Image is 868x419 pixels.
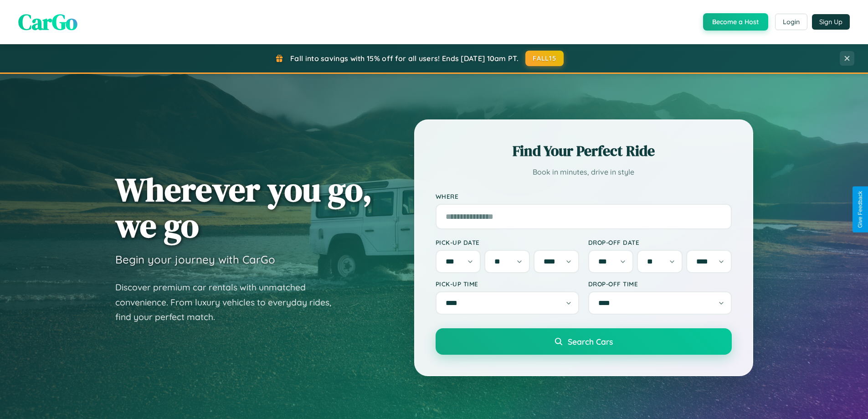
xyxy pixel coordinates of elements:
label: Drop-off Date [588,238,732,246]
span: Search Cars [568,336,613,347]
button: Login [775,14,807,30]
button: FALL15 [525,51,564,66]
label: Drop-off Time [588,280,732,288]
h2: Find Your Perfect Ride [436,141,732,161]
label: Pick-up Time [436,280,579,288]
h3: Begin your journey with CarGo [115,253,275,266]
span: Fall into savings with 15% off for all users! Ends [DATE] 10am PT. [290,54,519,63]
button: Search Cars [436,328,732,355]
iframe: Intercom live chat [9,388,31,410]
div: Give Feedback [857,191,863,228]
button: Become a Host [703,13,768,31]
button: Sign Up [812,14,850,30]
label: Where [436,192,732,200]
label: Pick-up Date [436,238,579,246]
h1: Wherever you go, we go [115,171,372,243]
span: CarGo [18,7,77,37]
p: Book in minutes, drive in style [436,166,732,179]
p: Discover premium car rentals with unmatched convenience. From luxury vehicles to everyday rides, ... [115,280,343,325]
